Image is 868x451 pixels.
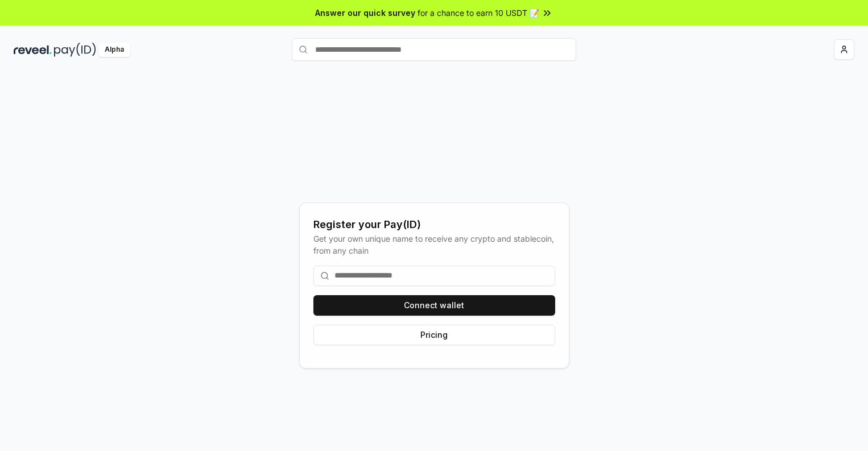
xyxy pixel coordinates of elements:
div: Get your own unique name to receive any crypto and stablecoin, from any chain [313,233,555,256]
img: pay_id [54,43,96,57]
button: Connect wallet [313,295,555,316]
div: Alpha [98,43,130,57]
button: Pricing [313,325,555,345]
span: Answer our quick survey [315,7,415,19]
div: Register your Pay(ID) [313,217,555,233]
img: reveel_dark [14,43,52,57]
span: for a chance to earn 10 USDT 📝 [418,7,539,19]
